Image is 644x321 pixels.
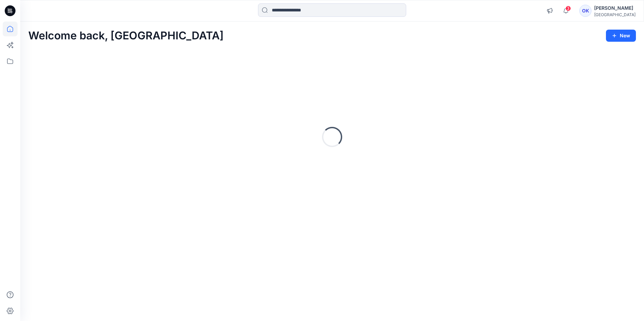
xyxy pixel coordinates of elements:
h2: Welcome back, [GEOGRAPHIC_DATA] [28,30,224,42]
div: [PERSON_NAME] [594,4,636,12]
div: [GEOGRAPHIC_DATA] [594,12,636,17]
div: OK [579,5,591,17]
span: 3 [566,6,571,11]
button: New [606,30,636,42]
